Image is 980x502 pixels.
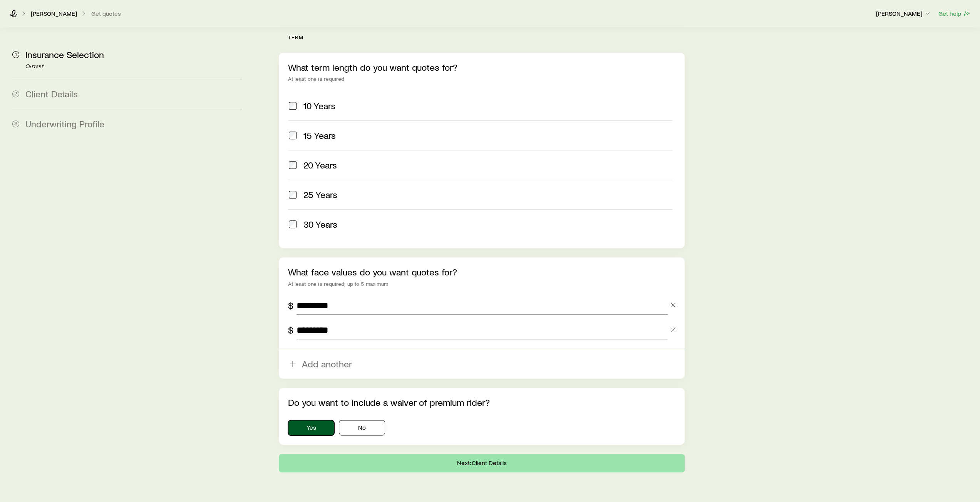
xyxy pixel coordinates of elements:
[279,349,684,379] button: Add another
[12,90,19,97] span: 2
[876,9,932,18] button: [PERSON_NAME]
[288,34,684,40] p: term
[288,397,675,408] p: Do you want to include a waiver of premium rider?
[289,102,297,110] input: 10 Years
[25,88,78,99] span: Client Details
[288,300,293,311] div: $
[12,120,19,127] span: 3
[91,10,121,17] button: Get quotes
[339,420,385,435] button: No
[288,281,675,287] div: At least one is required; up to 5 maximum
[288,266,457,277] label: What face values do you want quotes for?
[303,130,336,141] span: 15 Years
[25,118,104,129] span: Underwriting Profile
[279,454,684,472] button: Next: Client Details
[289,132,297,139] input: 15 Years
[289,161,297,169] input: 20 Years
[303,219,337,230] span: 30 Years
[288,325,293,335] div: $
[288,76,675,82] div: At least one is required
[31,10,77,17] p: [PERSON_NAME]
[288,62,675,73] p: What term length do you want quotes for?
[12,51,19,58] span: 1
[289,191,297,198] input: 25 Years
[25,49,104,60] span: Insurance Selection
[303,189,337,200] span: 25 Years
[288,420,334,435] button: Yes
[303,160,337,170] span: 20 Years
[303,100,335,111] span: 10 Years
[938,9,971,18] button: Get help
[25,63,242,70] p: Current
[876,10,931,17] p: [PERSON_NAME]
[289,220,297,228] input: 30 Years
